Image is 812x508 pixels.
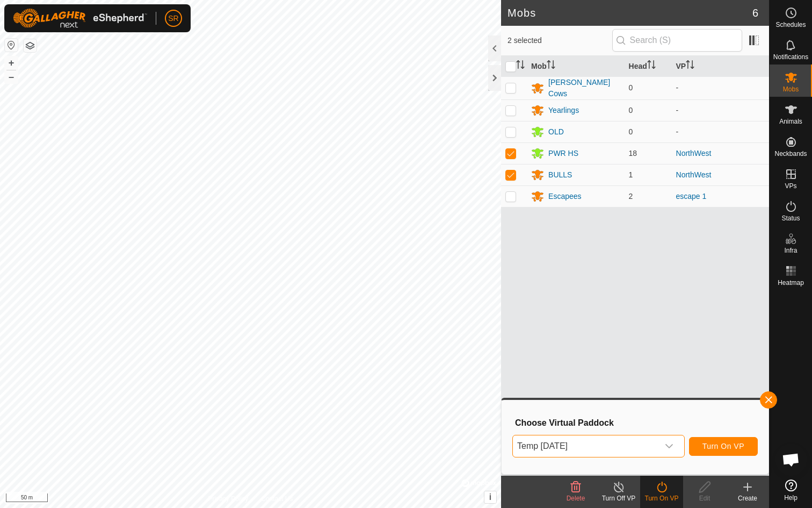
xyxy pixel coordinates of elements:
[686,62,694,70] p-sorticon: Activate to sort
[783,86,799,92] span: Mobs
[13,9,147,28] img: Gallagher Logo
[612,29,742,52] input: Search (S)
[775,22,806,28] span: Schedules
[629,106,633,115] span: 0
[567,495,585,502] span: Delete
[508,35,612,46] span: 2 selected
[781,215,800,221] span: Status
[629,127,633,136] span: 0
[774,151,807,157] span: Neckbands
[778,280,804,286] span: Heatmap
[672,99,769,121] td: -
[640,493,683,503] div: Turn On VP
[629,149,637,158] span: 18
[784,247,797,254] span: Infra
[770,475,812,505] a: Help
[5,56,18,69] button: +
[683,493,726,503] div: Edit
[5,39,18,52] button: Reset Map
[24,39,37,52] button: Map Layers
[779,118,802,125] span: Animals
[752,5,758,21] span: 6
[726,493,769,503] div: Create
[5,70,18,83] button: –
[672,76,769,99] td: -
[516,62,525,70] p-sorticon: Activate to sort
[548,105,579,116] div: Yearlings
[597,493,640,503] div: Turn Off VP
[689,437,758,456] button: Turn On VP
[676,149,712,158] a: NorthWest
[702,442,744,450] span: Turn On VP
[784,495,798,501] span: Help
[548,169,572,181] div: BULLS
[208,494,248,504] a: Privacy Policy
[515,418,758,428] h3: Choose Virtual Paddock
[785,183,796,189] span: VPs
[629,83,633,92] span: 0
[484,491,496,503] button: i
[548,148,578,159] div: PWR HS
[548,191,581,202] div: Escapees
[647,62,656,70] p-sorticon: Activate to sort
[629,170,633,179] span: 1
[676,170,712,179] a: NorthWest
[672,56,769,77] th: VP
[625,56,672,77] th: Head
[548,77,620,99] div: [PERSON_NAME] Cows
[548,126,564,138] div: OLD
[658,435,680,457] div: dropdown trigger
[672,121,769,142] td: -
[527,56,624,77] th: Mob
[629,192,633,201] span: 2
[508,6,752,19] h2: Mobs
[513,435,658,457] span: Temp 9-3-25
[676,192,707,201] a: escape 1
[775,443,807,476] a: Open chat
[547,62,555,70] p-sorticon: Activate to sort
[168,13,178,24] span: SR
[773,54,808,60] span: Notifications
[489,492,491,502] span: i
[261,494,293,504] a: Contact Us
